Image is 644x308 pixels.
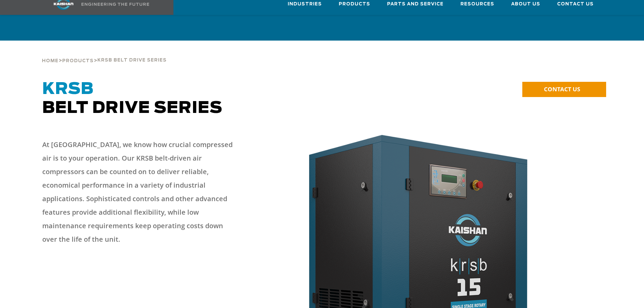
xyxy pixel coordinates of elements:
span: Products [62,59,94,63]
span: Belt Drive Series [42,81,222,116]
a: Home [42,57,58,64]
a: Products [62,57,94,64]
span: krsb belt drive series [97,58,167,63]
span: KRSB [42,81,94,97]
span: Home [42,59,58,63]
span: CONTACT US [544,85,580,93]
div: > > [42,41,167,66]
p: At [GEOGRAPHIC_DATA], we know how crucial compressed air is to your operation. Our KRSB belt-driv... [42,138,238,246]
a: CONTACT US [522,82,606,97]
